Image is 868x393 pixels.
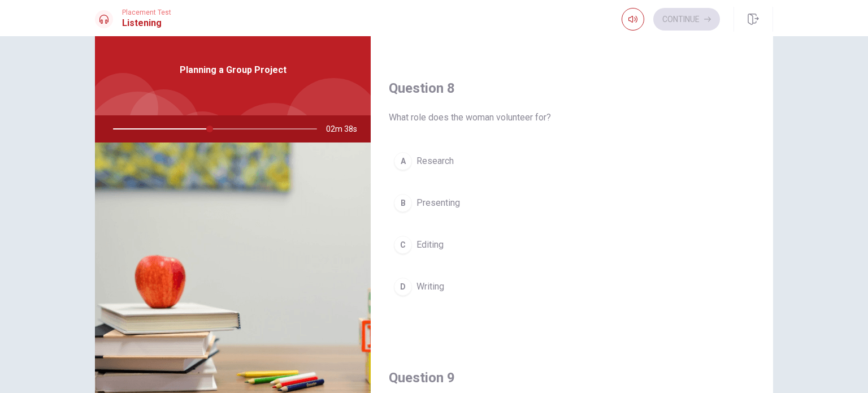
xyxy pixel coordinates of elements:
span: 02m 38s [326,115,366,142]
button: AResearch [389,147,755,175]
span: Editing [416,238,444,252]
div: A [394,152,412,170]
div: B [394,194,412,212]
span: Placement Test [122,8,171,16]
button: BPresenting [389,189,755,217]
h4: Question 8 [389,79,755,97]
h1: Listening [122,16,171,30]
span: Writing [416,280,444,293]
div: C [394,236,412,254]
span: Planning a Group Project [180,63,287,77]
span: Presenting [416,196,460,210]
button: CEditing [389,231,755,259]
span: What role does the woman volunteer for? [389,111,755,124]
span: Research [416,154,454,168]
div: D [394,278,412,296]
button: DWriting [389,273,755,301]
h4: Question 9 [389,369,755,387]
